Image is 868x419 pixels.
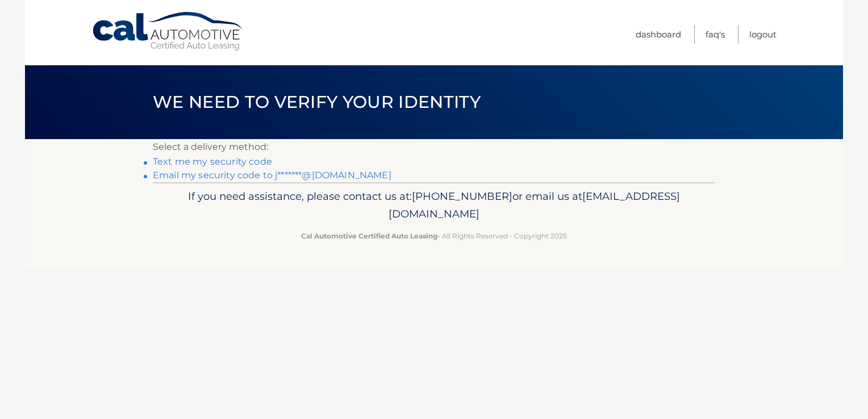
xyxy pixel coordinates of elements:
[412,190,512,203] span: [PHONE_NUMBER]
[749,25,777,44] a: Logout
[160,230,708,242] p: - All Rights Reserved - Copyright 2025
[153,170,391,181] a: Email my security code to j*******@[DOMAIN_NAME]
[91,11,245,52] a: Cal Automotive
[706,25,725,44] a: FAQ's
[153,139,715,155] p: Select a delivery method:
[636,25,681,44] a: Dashboard
[153,91,481,112] span: We need to verify your identity
[160,187,708,224] p: If you need assistance, please contact us at: or email us at
[153,156,272,167] a: Text me my security code
[301,232,437,240] strong: Cal Automotive Certified Auto Leasing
